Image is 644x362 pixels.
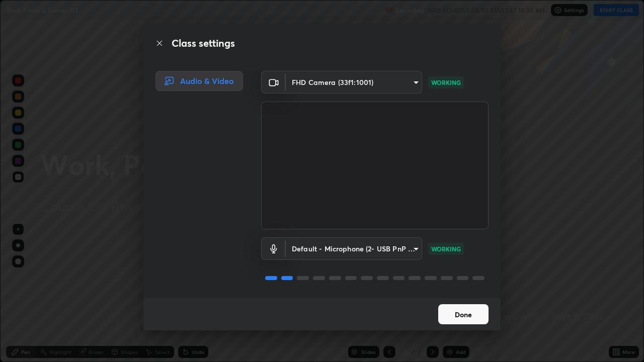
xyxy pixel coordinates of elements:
[172,36,235,51] h2: Class settings
[155,71,243,91] div: Audio & Video
[431,244,461,253] p: WORKING
[286,237,422,260] div: FHD Camera (33f1:1001)
[438,304,489,324] button: Done
[431,78,461,87] p: WORKING
[286,71,422,94] div: FHD Camera (33f1:1001)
